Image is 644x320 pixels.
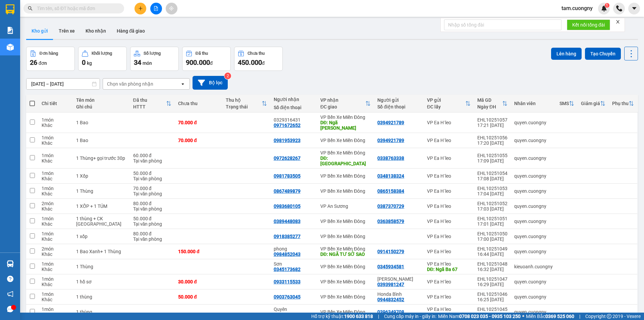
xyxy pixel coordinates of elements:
div: Khác [42,252,69,257]
div: kieuoanh.cuongny [514,264,553,269]
div: 0918385277 [274,234,301,239]
div: VP Ea H`leo [427,219,471,224]
div: 0348138324 [377,173,404,179]
div: 150.000 đ [178,249,219,254]
div: EHL10251057 [477,117,507,123]
div: 1 món [42,117,69,123]
div: VP Bến Xe Miền Đông [320,234,371,239]
div: Đã thu [196,51,208,56]
div: 80.000 đ [133,201,172,206]
div: 2 món [42,246,69,252]
div: VP Ea H`leo [427,307,471,312]
div: 0867489879 [274,188,301,194]
span: đơn [39,60,47,66]
div: quyen.cuongny [514,120,553,125]
div: Đã thu [133,97,166,103]
div: Honda Bình [377,291,420,297]
div: VP Ea H`leo [427,188,471,194]
div: VP Bến Xe Miền Đông [320,309,371,315]
div: Nhân viên [514,101,553,106]
div: VP Bến Xe Miền Đông [320,294,371,300]
div: 1 Bao Xanh+ 1 Thùng [76,249,126,254]
div: 0396349708 [377,309,404,315]
div: quyen.cuongny [514,234,553,239]
div: 1 thùng + CK NY [76,216,126,227]
div: Ghi chú [76,104,126,109]
button: aim [166,3,177,14]
div: 0971672652 [274,123,301,128]
div: 0903763045 [274,294,301,300]
span: aim [169,6,174,11]
div: Tại văn phòng [133,191,172,196]
div: EHL10251046 [477,291,507,297]
span: Cung cấp máy in - giấy in: [384,313,436,320]
div: Chọn văn phòng nhận [107,81,153,87]
span: Miền Nam [438,313,521,320]
div: VP Bến Xe Miền Đông [320,138,371,143]
div: VP Bến Xe Miền Đông [320,279,371,284]
div: Thu hộ [226,97,261,103]
div: 1 Xốp [76,173,126,179]
button: Kết nối tổng đài [567,19,610,30]
div: VP Bến Xe Miền Đông [320,264,371,269]
div: Tại văn phòng [133,206,172,212]
button: Khối lượng0kg [78,47,127,71]
div: 2 món [42,201,69,206]
svg: open [180,81,185,87]
div: 1 món [42,135,69,140]
div: 16:29 [DATE] [477,282,507,287]
div: EHL10251055 [477,153,507,158]
div: quyen.cuongny [514,294,553,300]
div: 0944832452 [377,297,404,302]
th: Toggle SortBy [474,95,511,112]
div: 0865158384 [377,188,404,194]
div: 0338763338 [377,155,404,161]
span: caret-down [631,5,637,11]
div: 0394921789 [377,120,404,125]
div: VP Ea H`leo [427,261,471,267]
div: 0329316431 [274,117,314,123]
span: file-add [154,6,158,11]
div: Tên món [76,97,126,103]
div: Đơn hàng [40,51,58,56]
span: search [28,6,33,11]
div: 30.000 đ [178,279,219,284]
div: quyen.cuongny [514,219,553,224]
div: VP Ea H`leo [427,279,471,284]
span: copyright [607,314,611,319]
div: EHL10251053 [477,186,507,191]
div: 17:04 [DATE] [477,191,507,196]
div: 0981953923 [274,138,301,143]
div: 17:01 [DATE] [477,221,507,227]
div: Khối lượng [92,51,112,56]
span: Miền Bắc [526,313,574,320]
div: 17:00 [DATE] [477,236,507,242]
div: Khác [42,123,69,128]
div: 1 Thùng [76,188,126,194]
div: 16:32 [DATE] [477,267,507,272]
div: 50.000 đ [133,171,172,176]
div: quyen.cuongny [514,279,553,284]
div: 0345934581 [377,264,404,269]
sup: 2 [224,73,231,79]
div: VP Ea H`leo [427,234,471,239]
div: 0363858579 [377,219,404,224]
div: 70.000 đ [178,138,219,143]
img: phone-icon [616,5,622,11]
div: 1 món [42,186,69,191]
button: Kho nhận [80,23,111,39]
div: EHL10251054 [477,171,507,176]
div: 1 món [42,276,69,282]
img: warehouse-icon [7,44,14,51]
span: Hỗ trợ kỹ thuật: [311,313,373,320]
div: quyen.cuongny [514,173,553,179]
div: EHL10251047 [477,276,507,282]
div: 60.000 đ [133,153,172,158]
th: Toggle SortBy [556,95,578,112]
div: DĐ: UBX Chư KPô [427,312,471,317]
div: VP Bến Xe Miền Đông [320,115,371,120]
div: Ngày ĐH [477,104,502,109]
div: VP Ea H`leo [427,294,471,300]
div: 0348106819 [274,312,301,317]
div: 0933115533 [274,279,301,284]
